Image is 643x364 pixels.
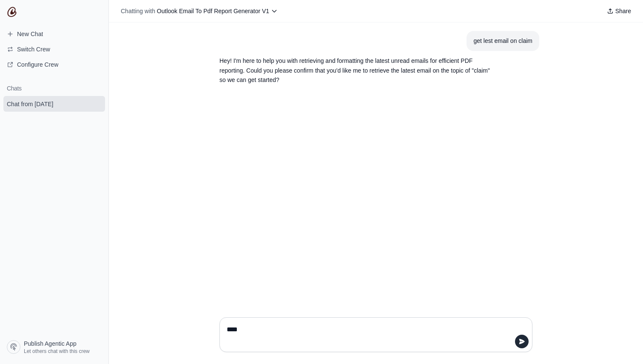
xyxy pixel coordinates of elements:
a: Publish Agentic App Let others chat with this crew [3,337,105,357]
span: Switch Crew [17,45,50,54]
p: Hey! I'm here to help you with retrieving and formatting the latest unread emails for efficient P... [219,56,492,85]
img: CrewAI Logo [7,7,17,17]
a: New Chat [3,27,105,41]
a: Chat from [DATE] [3,96,105,112]
span: New Chat [17,30,43,38]
span: Configure Crew [17,60,58,69]
span: Outlook Email To Pdf Report Generator V1 [157,8,269,14]
button: Switch Crew [3,42,105,56]
span: Publish Agentic App [24,339,77,348]
a: Configure Crew [3,58,105,71]
span: Let others chat with this crew [24,348,90,355]
button: Chatting with Outlook Email To Pdf Report Generator V1 [117,5,281,17]
section: User message [467,31,539,51]
div: get lest email on claim [473,36,532,46]
span: Share [615,7,631,15]
span: Chatting with [121,7,155,15]
span: Chat from [DATE] [7,100,53,108]
section: Response [213,51,498,90]
button: Share [603,5,634,17]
